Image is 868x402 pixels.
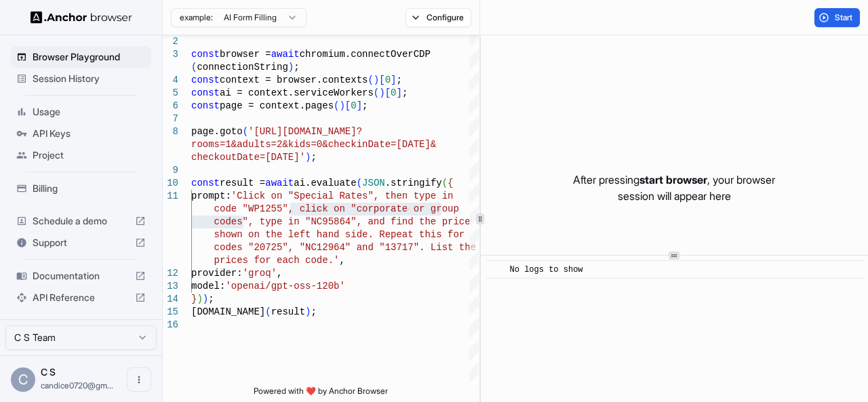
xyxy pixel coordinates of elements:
[11,123,151,144] div: API Keys
[391,87,396,98] span: 0
[11,367,35,392] div: C
[271,49,300,60] span: await
[573,172,775,204] p: After pressing , your browser session will appear here
[379,87,384,98] span: )
[374,75,379,85] span: )
[191,126,243,137] span: page.goto
[385,178,442,188] span: .stringify
[163,100,178,113] div: 6
[357,100,362,111] span: ]
[214,229,465,240] span: shown on the left hand side. Repeat this for
[396,75,401,85] span: ;
[33,214,130,228] span: Schedule a demo
[396,87,401,98] span: ]
[191,62,197,73] span: (
[31,11,132,24] img: Anchor Logo
[41,380,113,390] span: candice0720@gmail.com
[11,101,151,123] div: Usage
[33,236,130,249] span: Support
[163,306,178,319] div: 15
[163,280,178,293] div: 13
[294,62,299,73] span: ;
[163,48,178,61] div: 3
[214,242,476,253] span: codes "20725", "NC12964" and "13717". List the
[442,178,448,188] span: (
[339,100,344,111] span: )
[402,87,408,98] span: ;
[835,12,854,23] span: Start
[11,265,151,287] div: Documentation
[33,148,146,162] span: Project
[391,75,396,85] span: ]
[385,75,391,85] span: 0
[368,75,373,85] span: (
[220,75,368,85] span: context = browser.contexts
[294,178,356,188] span: ai.evaluate
[33,105,146,119] span: Usage
[163,113,178,125] div: 7
[191,178,220,188] span: const
[33,127,146,140] span: API Keys
[203,294,208,304] span: )
[163,35,178,48] div: 2
[362,100,368,111] span: ;
[191,75,220,85] span: const
[11,210,151,232] div: Schedule a demo
[510,265,583,275] span: No logs to show
[351,100,356,111] span: 0
[311,152,316,163] span: ;
[385,87,391,98] span: [
[225,281,344,292] span: 'openai/gpt-oss-120b'
[300,49,431,60] span: chromium.connectOverCDP
[163,190,178,203] div: 11
[163,164,178,177] div: 9
[41,366,56,378] span: C S
[127,367,151,392] button: Open menu
[163,267,178,280] div: 12
[33,182,146,195] span: Billing
[11,287,151,308] div: API Reference
[163,177,178,190] div: 10
[163,74,178,87] div: 4
[11,178,151,199] div: Billing
[11,68,151,89] div: Session History
[11,232,151,254] div: Support
[163,125,178,138] div: 8
[288,62,294,73] span: )
[220,87,374,98] span: ai = context.serviceWorkers
[163,293,178,306] div: 14
[191,306,265,317] span: [DOMAIN_NAME]
[33,72,146,85] span: Session History
[493,263,500,277] span: ​
[191,152,305,163] span: checkoutDate=[DATE]'
[334,100,339,111] span: (
[11,144,151,166] div: Project
[197,62,288,73] span: connectionString
[305,152,311,163] span: )
[379,75,384,85] span: [
[311,306,316,317] span: ;
[271,306,305,317] span: result
[191,139,436,150] span: rooms=1&adults=2&kids=0&checkinDate=[DATE]&
[243,268,277,279] span: 'groq'
[33,50,146,64] span: Browser Playground
[214,255,340,266] span: prices for each code.'
[191,281,225,292] span: model:
[305,306,311,317] span: )
[214,203,459,214] span: code "WP1255", click on "corporate or group
[220,178,265,188] span: result =
[191,100,220,111] span: const
[374,87,379,98] span: (
[448,178,453,188] span: {
[345,100,351,111] span: [
[33,291,130,304] span: API Reference
[180,12,213,23] span: example:
[248,126,362,137] span: '[URL][DOMAIN_NAME]?
[220,100,334,111] span: page = context.pages
[191,49,220,60] span: const
[339,255,344,266] span: ,
[814,8,860,27] button: Start
[220,49,271,60] span: browser =
[243,126,248,137] span: (
[191,87,220,98] span: const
